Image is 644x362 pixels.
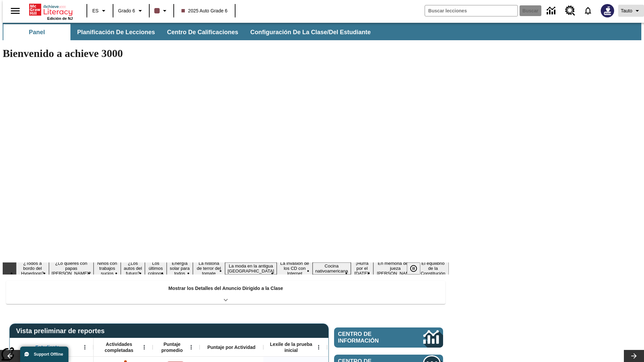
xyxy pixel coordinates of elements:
a: Notificaciones [579,2,597,19]
button: Perfil/Configuración [618,5,644,17]
button: Diapositiva 13 El equilibrio de la Constitución [417,260,449,277]
span: Estudiante [36,344,60,350]
span: Lexile de la prueba inicial [267,341,316,353]
span: Vista preliminar de reportes [16,327,108,335]
button: Abrir menú [139,342,149,352]
button: Configuración de la clase/del estudiante [245,24,376,40]
button: Diapositiva 3 Niños con trabajos sucios [94,260,121,277]
span: Puntaje por Actividad [207,344,255,350]
button: Carrusel de lecciones, seguir [624,350,644,362]
span: Support Offline [34,352,63,357]
div: Subbarra de navegación [3,23,641,40]
div: Subbarra de navegación [3,24,377,40]
button: Diapositiva 5 Los últimos colonos [145,260,166,277]
button: Diapositiva 11 ¡Hurra por el Día de la Constitución! [351,260,374,277]
button: Escoja un nuevo avatar [597,2,618,19]
button: Abrir el menú lateral [5,1,25,21]
button: Centro de calificaciones [162,24,244,40]
button: Diapositiva 4 ¿Los autos del futuro? [121,260,145,277]
button: Abrir menú [186,342,196,352]
button: Diapositiva 1 ¿Todos a bordo del Hyperloop? [16,260,49,277]
span: ES [92,7,99,14]
span: 2025 Auto Grade 6 [181,7,228,14]
button: Grado: Grado 6, Elige un grado [115,5,147,17]
button: Diapositiva 8 La moda en la antigua Roma [225,262,277,275]
input: Buscar campo [425,5,518,16]
button: Planificación de lecciones [72,24,160,40]
div: Pausar [407,262,427,275]
span: Tauto [621,7,632,14]
h1: Bienvenido a achieve 3000 [3,47,449,60]
a: Centro de información [543,2,561,20]
button: Abrir menú [80,342,90,352]
button: Abrir menú [314,342,324,352]
span: Puntaje promedio [156,341,188,353]
a: Centro de recursos, Se abrirá en una pestaña nueva. [561,2,579,20]
div: Portada [29,2,73,20]
span: Grado 6 [118,7,135,14]
button: Lenguaje: ES, Selecciona un idioma [89,5,111,17]
span: Edición de NJ [47,16,73,20]
button: Diapositiva 7 La historia de terror del tomate [193,260,225,277]
button: El color de la clase es café oscuro. Cambiar el color de la clase. [152,5,171,17]
a: Centro de información [334,327,443,348]
img: Avatar [601,4,614,17]
button: Diapositiva 2 ¿Lo quieres con papas fritas? [49,260,94,277]
p: Mostrar los Detalles del Anuncio Dirigido a la Clase [168,285,283,292]
span: Centro de información [338,331,401,344]
button: Diapositiva 9 La invasión de los CD con Internet [277,260,312,277]
button: Support Offline [20,347,68,362]
div: Mostrar los Detalles del Anuncio Dirigido a la Clase [6,281,445,304]
button: Diapositiva 10 Cocina nativoamericana [313,262,351,275]
a: Portada [29,3,73,16]
button: Diapositiva 12 En memoria de la jueza O'Connor [373,260,417,277]
button: Pausar [407,262,420,275]
span: Actividades completadas [97,341,141,353]
button: Diapositiva 6 Energía solar para todos [167,260,193,277]
button: Panel [3,24,70,40]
